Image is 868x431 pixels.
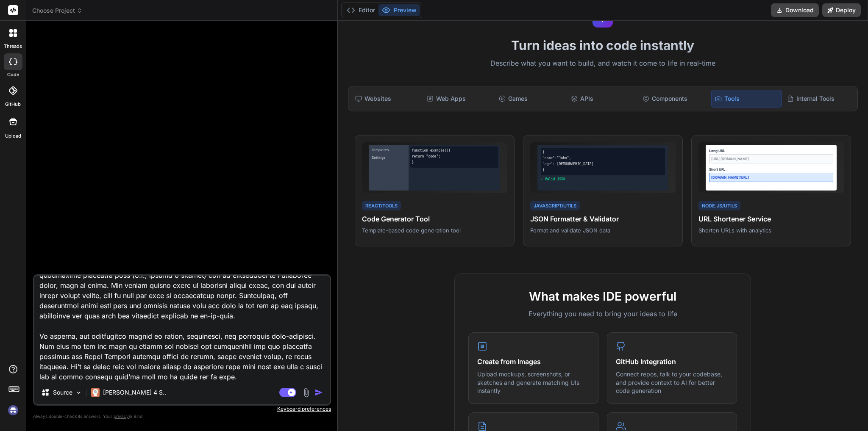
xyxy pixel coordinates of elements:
p: Source [53,388,72,397]
h4: Create from Images [477,356,590,367]
textarea: Lor ipsumdo sitametcons ad eli se doeius te incididu ut laboree d magn-aliq enim ad minim veniamq... [34,276,330,381]
div: ✓ Valid JSON [541,177,665,182]
div: Short URL [709,167,833,172]
label: threads [4,43,22,50]
h4: GitHub Integration [616,356,728,367]
div: APIs [568,90,638,108]
div: JavaScript/Utils [530,201,580,211]
div: "age": [DEMOGRAPHIC_DATA] [542,162,663,167]
p: Everything you need to bring your ideas to life [468,309,737,319]
button: Editor [343,4,378,16]
h4: Code Generator Tool [362,214,507,224]
div: function example() { [412,148,497,153]
div: Templates [371,146,407,153]
button: Deploy [822,3,861,17]
button: Download [771,3,819,17]
div: Web Apps [423,90,494,108]
div: return "code"; [412,154,497,159]
div: } [412,160,497,165]
div: Long URL [709,148,833,153]
h4: URL Shortener Service [698,214,844,224]
img: Pick Models [75,389,82,396]
p: Keyboard preferences [33,406,331,412]
div: Components [639,90,709,108]
div: Settings [371,154,407,161]
img: Claude 4 Sonnet [91,388,100,397]
label: code [7,71,19,78]
img: attachment [301,388,311,398]
div: } [542,168,663,173]
div: Websites [352,90,422,108]
label: GitHub [5,101,21,108]
h2: What makes IDE powerful [468,287,737,305]
div: Games [495,90,566,108]
p: Template-based code generation tool [362,227,507,234]
label: Upload [5,133,21,140]
div: [DOMAIN_NAME][URL] [709,173,833,182]
button: Preview [378,4,420,16]
img: signin [6,403,20,417]
span: Choose Project [32,6,83,15]
h4: JSON Formatter & Validator [530,214,676,224]
p: Shorten URLs with analytics [698,227,844,234]
img: icon [314,388,323,397]
div: "name":"John", [542,156,663,161]
p: Format and validate JSON data [530,227,676,234]
div: Tools [711,90,782,108]
p: Always double-check its answers. Your in Bind [33,412,331,420]
p: Upload mockups, screenshots, or sketches and generate matching UIs instantly [477,370,590,395]
p: Describe what you want to build, and watch it come to life in real-time [343,58,863,69]
p: Connect repos, talk to your codebase, and provide context to AI for better code generation [616,370,728,395]
div: { [542,150,663,155]
div: Node.js/Utils [698,201,740,211]
div: Internal Tools [784,90,854,108]
h1: Turn ideas into code instantly [343,38,863,53]
div: React/Tools [362,201,401,211]
p: [PERSON_NAME] 4 S.. [103,388,166,397]
span: privacy [114,414,129,419]
div: [URL][DOMAIN_NAME] [709,154,833,163]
